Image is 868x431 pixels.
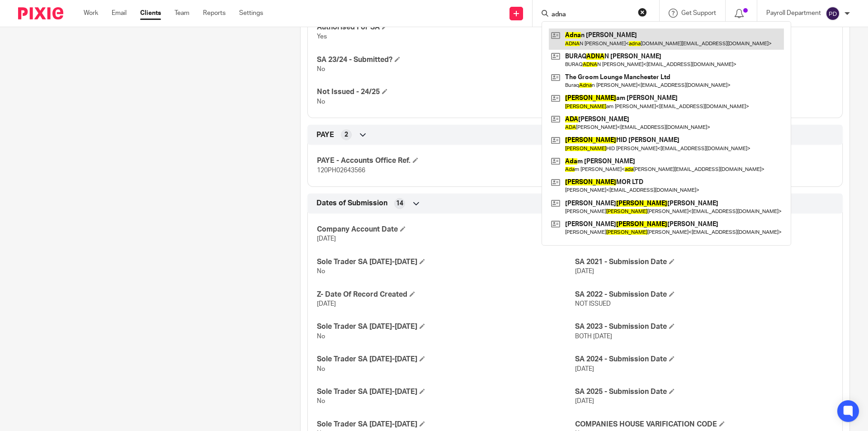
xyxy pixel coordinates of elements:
h4: Sole Trader SA [DATE]-[DATE] [317,420,575,429]
h4: Z- Date Of Record Created [317,290,575,299]
h4: PAYE - Accounts Office Ref. [317,156,575,166]
a: Team [175,9,189,18]
span: No [317,398,325,404]
h4: Not Issued - 24/25 [317,87,575,97]
span: PAYE [316,130,334,140]
span: [DATE] [317,236,336,242]
h4: SA 2024 - Submission Date [575,355,833,364]
h4: Sole Trader SA [DATE]-[DATE] [317,322,575,332]
h4: Company Account Date [317,225,575,234]
h4: SA 23/24 - Submitted? [317,55,575,65]
h4: Sole Trader SA [DATE]-[DATE] [317,257,575,267]
span: No [317,268,325,275]
span: Dates of Submission [316,199,387,208]
a: Work [84,9,98,18]
span: 14 [396,199,403,208]
span: 120PH02643566 [317,167,365,174]
button: Clear [638,8,647,17]
a: Settings [239,9,263,18]
span: BOTH [DATE] [575,333,612,340]
img: Pixie [18,7,63,19]
span: No [317,366,325,372]
p: Payroll Department [766,9,821,18]
span: No [317,99,325,105]
span: Get Support [681,10,716,16]
span: No [317,333,325,340]
span: 2 [344,130,348,139]
h4: SA 2022 - Submission Date [575,290,833,299]
span: [DATE] [575,366,594,372]
h4: SA 2021 - Submission Date [575,257,833,267]
span: [DATE] [317,301,336,307]
h4: Authorised For SA [317,23,575,32]
h4: Sole Trader SA [DATE]-[DATE] [317,355,575,364]
a: Email [112,9,127,18]
a: Clients [140,9,161,18]
img: svg%3E [826,6,840,21]
input: Search [551,11,632,19]
span: [DATE] [575,398,594,404]
a: Reports [203,9,226,18]
h4: SA 2023 - Submission Date [575,322,833,332]
h4: COMPANIES HOUSE VARIFICATION CODE [575,420,833,429]
span: No [317,66,325,72]
h4: SA 2025 - Submission Date [575,387,833,397]
span: [DATE] [575,268,594,275]
span: NOT ISSUED [575,301,611,307]
h4: Sole Trader SA [DATE]-[DATE] [317,387,575,397]
span: Yes [317,33,327,40]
